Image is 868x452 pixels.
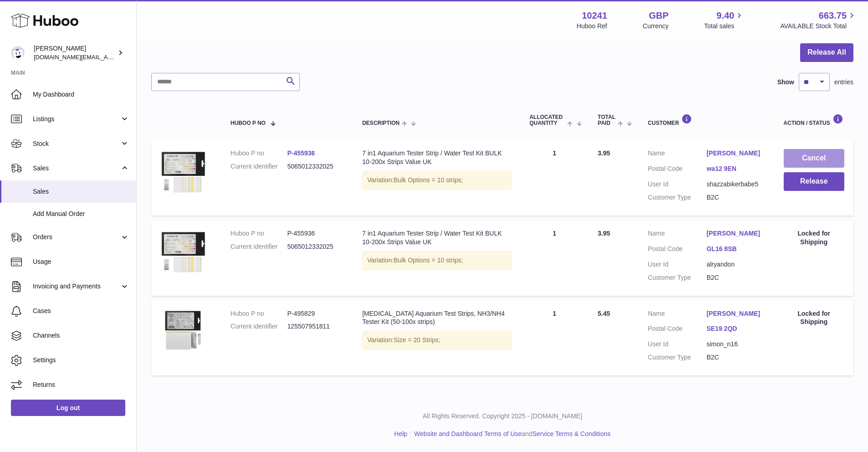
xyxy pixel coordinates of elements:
dt: User Id [648,340,707,349]
dt: Huboo P no [231,229,288,238]
a: Help [394,430,407,437]
dt: Current identifier [231,242,288,251]
span: Returns [33,380,129,389]
dd: B2C [707,193,765,202]
img: londonaquatics.online@gmail.com [11,46,25,60]
span: Orders [33,233,120,241]
div: Customer [648,114,765,126]
dt: Customer Type [648,193,707,202]
dt: Postal Code [648,164,707,175]
a: SE19 2QD [707,324,765,333]
span: Listings [33,115,120,123]
span: Size = 20 Strips; [394,336,440,344]
div: Action / Status [784,114,844,126]
span: Sales [33,164,120,173]
td: 1 [520,300,589,376]
strong: GBP [649,10,668,22]
a: Log out [11,400,125,416]
span: Channels [33,331,129,340]
img: $_57.JPG [160,149,206,197]
dd: 5065012332025 [287,162,344,171]
dd: B2C [707,353,765,362]
span: 5.45 [598,310,610,317]
dt: Current identifier [231,162,288,171]
div: Variation: [362,251,511,270]
dd: P-455936 [287,229,344,238]
div: Variation: [362,331,511,349]
strong: 10241 [582,10,607,22]
dt: Current identifier [231,322,288,331]
img: $_57.JPG [160,309,206,355]
a: Service Terms & Conditions [532,430,611,437]
div: [PERSON_NAME] [34,44,116,62]
span: Bulk Options = 10 strips; [394,257,463,264]
span: 663.75 [819,10,847,22]
div: [MEDICAL_DATA] Aquarium Test Strips, NH3/NH4 Tester Kit (50-100x strips) [362,309,511,327]
span: Add Manual Order [33,210,129,218]
span: Cases [33,307,129,315]
div: Variation: [362,171,511,190]
dt: Name [648,149,707,160]
span: 3.95 [598,230,610,237]
a: [PERSON_NAME] [707,149,765,158]
dd: P-495829 [287,309,344,318]
dt: User Id [648,260,707,269]
li: and [411,430,611,438]
span: Settings [33,356,129,365]
a: wa12 9EN [707,164,765,173]
dt: Name [648,309,707,320]
dt: Huboo P no [231,309,288,318]
a: 663.75 AVAILABLE Stock Total [780,10,857,31]
a: [PERSON_NAME] [707,229,765,238]
td: 1 [520,140,589,216]
dt: Huboo P no [231,149,288,158]
span: Usage [33,257,129,266]
span: Huboo P no [231,120,266,126]
a: 9.40 Total sales [704,10,745,31]
dt: Postal Code [648,245,707,256]
div: Huboo Ref [577,22,607,31]
a: [PERSON_NAME] [707,309,765,318]
div: Locked for Shipping [784,229,844,247]
span: 3.95 [598,149,610,157]
span: Invoicing and Payments [33,282,120,291]
dd: shazzabikerbabe5 [707,180,765,189]
label: Show [777,78,794,87]
dd: 125507951811 [287,322,344,331]
a: P-455936 [287,149,315,157]
a: GL16 8SB [707,245,765,253]
span: My Dashboard [33,90,129,99]
img: $_57.JPG [160,229,206,277]
dd: simon_n16 [707,340,765,349]
a: Website and Dashboard Terms of Use [414,430,522,437]
div: 7 in1 Aquarium Tester Strip / Water Test Kit BULK 10-200x Strips Value UK [362,229,511,247]
span: Stock [33,139,120,148]
span: Sales [33,187,129,196]
dt: Customer Type [648,353,707,362]
div: 7 in1 Aquarium Tester Strip / Water Test Kit BULK 10-200x Strips Value UK [362,149,511,166]
span: Total paid [598,114,616,126]
span: [DOMAIN_NAME][EMAIL_ADDRESS][DOMAIN_NAME] [34,53,181,61]
span: Bulk Options = 10 strips; [394,176,463,184]
dt: Customer Type [648,273,707,282]
p: All Rights Reserved. Copyright 2025 - [DOMAIN_NAME] [144,412,861,421]
span: 9.40 [717,10,734,22]
button: Cancel [784,149,844,168]
span: ALLOCATED Quantity [529,114,565,126]
dt: Name [648,229,707,240]
dt: Postal Code [648,324,707,335]
span: Description [362,120,400,126]
dd: 5065012332025 [287,242,344,251]
span: entries [834,78,853,87]
span: AVAILABLE Stock Total [780,22,857,31]
button: Release All [800,43,853,62]
td: 1 [520,220,589,296]
button: Release [784,172,844,191]
dd: B2C [707,273,765,282]
span: Total sales [704,22,745,31]
dd: alryandon [707,260,765,269]
dt: User Id [648,180,707,189]
div: Currency [643,22,669,31]
div: Locked for Shipping [784,309,844,327]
